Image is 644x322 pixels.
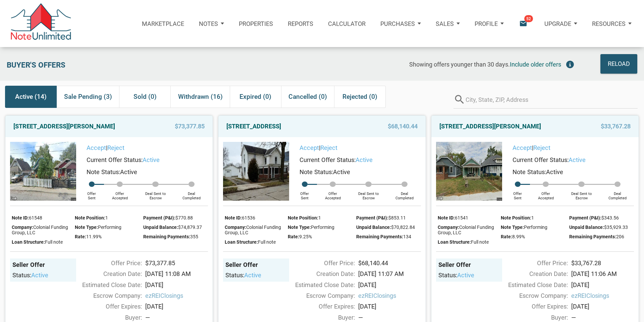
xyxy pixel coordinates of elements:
span: Note Status: [513,168,546,175]
span: active [457,272,474,279]
button: Notes [192,11,231,36]
div: Deal Completed [175,187,208,201]
span: Company: [438,225,459,230]
span: $68,140.44 [388,120,418,132]
div: Deal Sent to Escrow [349,187,388,201]
span: ezREIClosings [358,291,421,300]
span: $70,822.84 [391,225,415,230]
p: Properties [239,20,273,27]
div: Buyer: [286,313,355,322]
span: 134 [403,234,411,239]
span: 61536 [242,215,255,220]
p: Reports [288,20,313,27]
span: active [569,156,586,163]
span: 1 [105,215,108,220]
button: Reload [600,54,637,74]
span: | [513,144,550,151]
a: Reject [533,144,550,151]
span: active [143,156,160,163]
span: $35,929.33 [604,225,628,230]
span: Payment (P&I): [356,215,388,220]
span: | [300,144,337,151]
a: Upgrade [537,9,585,38]
a: Resources [585,9,639,38]
span: Sold (0) [133,91,157,103]
div: [DATE] [355,280,424,289]
span: 61548 [29,215,42,220]
div: [DATE] [568,280,637,289]
span: Note ID: [438,215,455,220]
span: Remaining Payments: [356,234,403,239]
button: Reports [280,9,321,38]
span: 8.99% [512,234,525,239]
button: Resources [585,11,639,36]
div: [DATE] 11:07 AM [355,269,424,278]
span: Withdrawn (16) [178,91,223,103]
a: [STREET_ADDRESS][PERSON_NAME] [439,120,541,132]
span: Note Status: [87,168,120,175]
span: Payment (P&I): [569,215,601,220]
button: Marketplace [135,9,192,38]
a: [STREET_ADDRESS] [226,120,281,132]
a: Reject [107,144,124,151]
span: Showing offers younger than 30 days. [409,61,510,68]
div: Deal Completed [388,187,421,201]
div: Seller Offer [225,261,286,269]
div: Seller Offer [12,261,73,269]
span: Active (14) [15,91,47,103]
span: Loan Structure: [438,239,471,245]
span: active [31,272,48,279]
span: Rate: [75,234,86,239]
div: $68,140.44 [355,258,424,268]
p: Purchases [380,20,415,27]
span: Current Offer Status: [300,156,356,163]
div: Deal Sent to Escrow [136,187,175,201]
div: Offer Expires: [286,302,355,311]
span: Note Position: [75,215,105,220]
a: Purchases [373,9,428,38]
div: — [145,313,208,322]
span: ezREIClosings [145,291,208,300]
button: Sales [428,11,467,36]
div: — [358,313,421,322]
span: Performing [98,225,121,230]
div: Offer Expires: [73,302,142,311]
span: Note Type: [288,225,311,230]
div: Offer Accepted [104,187,136,201]
div: Buyer's Offers [3,54,195,74]
span: | [87,144,124,151]
span: 11.99% [86,234,102,239]
p: Marketplace [142,20,184,27]
span: Note Type: [501,225,524,230]
span: Status: [438,272,457,279]
div: [DATE] [355,302,424,311]
span: Sale Pending (3) [64,91,112,103]
span: Note Status: [300,168,333,175]
a: Calculator [321,9,373,38]
div: Offer Accepted [317,187,349,201]
div: Active (14) [5,86,57,108]
div: Offer Sent [292,187,317,201]
span: Full note [471,239,489,245]
div: [DATE] 11:08 AM [142,269,211,278]
div: Deal Completed [601,187,634,201]
div: Offer Price: [286,258,355,268]
div: Reload [608,58,630,70]
span: 206 [616,234,624,239]
span: Performing [524,225,547,230]
a: Properties [231,9,280,38]
span: Company: [225,225,246,230]
span: Unpaid Balance: [569,225,604,230]
span: 1 [318,215,321,220]
div: — [571,313,634,322]
span: Full note [258,239,276,245]
div: Offer Sent [505,187,530,201]
span: Current Offer Status: [513,156,569,163]
div: Buyer: [73,313,142,322]
a: Accept [87,144,106,151]
span: $853.11 [388,215,406,220]
div: Creation Date: [286,269,355,278]
span: Colonial Funding Group, LLC [12,225,68,235]
span: Note Position: [288,215,318,220]
p: Upgrade [544,20,571,27]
